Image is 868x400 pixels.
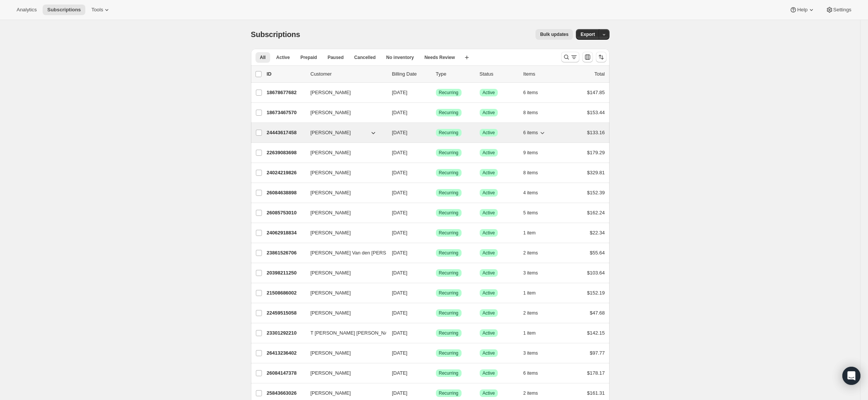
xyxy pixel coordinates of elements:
span: $22.34 [590,230,605,236]
span: 6 items [523,130,538,136]
span: Active [483,170,495,176]
span: 9 items [523,150,538,156]
span: [DATE] [392,370,408,376]
div: 24024219826[PERSON_NAME][DATE]SuccessRecurringSuccessActive8 items$329.81 [267,167,605,178]
span: Recurring [439,310,459,316]
span: [DATE] [392,150,408,155]
p: 22639083698 [267,149,305,157]
span: Active [483,90,495,96]
div: 24062918834[PERSON_NAME][DATE]SuccessRecurringSuccessActive1 item$22.34 [267,228,605,238]
span: Active [483,250,495,256]
span: [DATE] [392,390,408,396]
span: [PERSON_NAME] [311,89,351,96]
span: [DATE] [392,170,408,175]
span: Active [483,210,495,216]
div: 21508686002[PERSON_NAME][DATE]SuccessRecurringSuccessActive1 item$152.19 [267,288,605,298]
button: Bulk updates [536,29,573,40]
p: 26084638898 [267,189,305,197]
span: [PERSON_NAME] [311,269,351,277]
button: [PERSON_NAME] [306,387,382,399]
p: 25843663026 [267,389,305,397]
span: Active [483,150,495,156]
button: 2 items [523,388,546,398]
button: 1 item [523,288,544,298]
span: 1 item [523,290,536,296]
div: Open Intercom Messenger [842,367,860,385]
span: $152.19 [587,290,605,296]
div: 18673467570[PERSON_NAME][DATE]SuccessRecurringSuccessActive8 items$153.44 [267,107,605,118]
span: 6 items [523,90,538,96]
span: Recurring [439,350,459,356]
span: [PERSON_NAME] Van den [PERSON_NAME] [311,249,412,257]
span: Tools [91,7,103,13]
span: $103.64 [587,270,605,276]
span: Active [483,390,495,396]
span: Recurring [439,270,459,276]
button: 3 items [523,268,546,278]
span: $142.15 [587,330,605,336]
button: [PERSON_NAME] [306,287,382,299]
div: 22639083698[PERSON_NAME][DATE]SuccessRecurringSuccessActive9 items$179.29 [267,147,605,158]
button: 2 items [523,248,546,258]
span: [DATE] [392,350,408,356]
button: [PERSON_NAME] [306,107,382,119]
span: [PERSON_NAME] [311,369,351,377]
p: 18678677682 [267,89,305,96]
button: [PERSON_NAME] [306,267,382,279]
button: [PERSON_NAME] [306,167,382,179]
button: [PERSON_NAME] [306,87,382,99]
span: $147.85 [587,90,605,95]
p: 26084147378 [267,369,305,377]
span: $162.24 [587,210,605,216]
div: 26085753010[PERSON_NAME][DATE]SuccessRecurringSuccessActive5 items$162.24 [267,208,605,218]
span: Recurring [439,170,459,176]
span: 3 items [523,270,538,276]
button: 9 items [523,147,546,158]
div: Type [436,70,474,78]
span: Subscriptions [251,30,300,39]
button: Create new view [461,52,473,63]
span: [PERSON_NAME] [311,169,351,177]
button: [PERSON_NAME] [306,127,382,139]
span: 4 items [523,190,538,196]
span: 1 item [523,330,536,336]
span: [DATE] [392,310,408,316]
span: Active [276,54,290,60]
span: $329.81 [587,170,605,175]
span: [PERSON_NAME] [311,149,351,157]
span: Recurring [439,330,459,336]
span: 8 items [523,110,538,116]
span: [DATE] [392,90,408,95]
button: 6 items [523,127,546,138]
button: Subscriptions [43,5,85,15]
button: Export [576,29,599,40]
button: Sort the results [596,52,606,62]
button: [PERSON_NAME] [306,347,382,359]
span: [DATE] [392,190,408,195]
span: $55.64 [590,250,605,256]
span: Active [483,310,495,316]
span: Active [483,350,495,356]
span: Needs Review [425,54,455,60]
button: 2 items [523,308,546,318]
button: [PERSON_NAME] Van den [PERSON_NAME] [306,247,382,259]
p: ID [267,70,305,78]
span: Recurring [439,150,459,156]
button: [PERSON_NAME] [306,227,382,239]
button: 6 items [523,87,546,98]
div: 25843663026[PERSON_NAME][DATE]SuccessRecurringSuccessActive2 items$161.31 [267,388,605,398]
span: 2 items [523,390,538,396]
span: 1 item [523,230,536,236]
p: 26413236402 [267,349,305,357]
span: Active [483,230,495,236]
span: Help [797,7,807,13]
button: 1 item [523,328,544,338]
p: Billing Date [392,70,430,78]
div: Items [523,70,561,78]
p: 22459515058 [267,309,305,317]
span: Analytics [17,7,37,13]
span: No inventory [386,54,414,60]
button: Tools [87,5,115,15]
span: 2 items [523,250,538,256]
button: Settings [821,5,856,15]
